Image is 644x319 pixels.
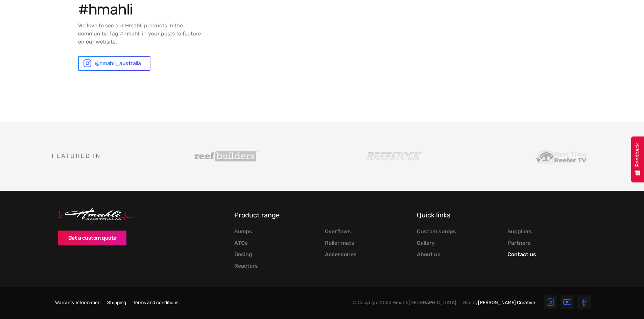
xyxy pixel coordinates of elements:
div: @hmahli_australia [95,59,141,68]
img: Reefstock [361,150,426,162]
a: @hmahli_australia [78,56,150,71]
h5: Featured in [52,153,185,160]
a: Sumps [234,228,252,235]
a: Dosing [234,251,252,258]
div: © Copyright 2020 Hmahli [GEOGRAPHIC_DATA] [353,300,456,306]
a: About us [417,251,440,258]
a: Partners [507,240,531,246]
img: First Time Reefer TV [528,149,593,164]
a: Suppliers [507,228,532,235]
a: Custom sumps [417,228,456,235]
div: Site by [463,300,535,306]
a: Gallery [417,240,435,246]
img: Reef Builders [194,150,259,162]
button: Feedback - Show survey [631,136,644,182]
a: Warranty information [55,300,100,306]
a: [PERSON_NAME] Creative [478,300,535,305]
a: Shipping [107,300,126,306]
a: Roller mats [325,240,354,246]
img: Hmahli Australia Logo [52,208,133,220]
span: Feedback [635,143,641,167]
h5: #hmahli [78,0,205,18]
h5: Product range [234,211,410,219]
a: Reactors [234,263,258,269]
h5: Quick links [417,211,593,219]
a: ATOs [234,240,248,246]
a: Overflows [325,228,351,235]
a: Accessories [325,251,357,258]
a: Get a custom quote [58,231,126,245]
p: We love to see our Hmahli products in the community. Tag #hmahli in your posts to feature on our ... [78,22,205,46]
a: Contact us [507,251,536,258]
a: Terms and conditions [133,300,178,306]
